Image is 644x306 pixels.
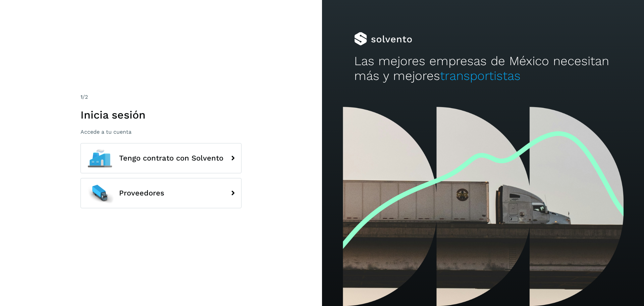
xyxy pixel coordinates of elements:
button: Proveedores [80,178,241,208]
h2: Las mejores empresas de México necesitan más y mejores [354,54,612,84]
span: transportistas [440,69,521,83]
span: Proveedores [119,189,164,197]
button: Tengo contrato con Solvento [80,143,241,173]
span: 1 [80,94,83,100]
p: Accede a tu cuenta [80,129,241,135]
span: Tengo contrato con Solvento [119,154,223,162]
h1: Inicia sesión [80,108,241,121]
div: /2 [80,93,241,101]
